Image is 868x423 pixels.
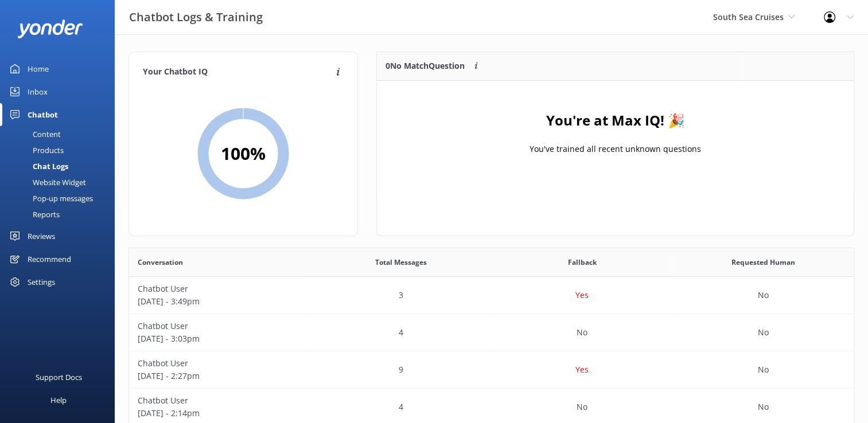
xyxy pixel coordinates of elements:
[7,158,115,174] a: Chat Logs
[138,283,302,295] p: Chatbot User
[7,190,93,206] div: Pop-up messages
[7,142,115,158] a: Products
[28,248,71,271] div: Recommend
[28,80,48,103] div: Inbox
[138,332,302,345] p: [DATE] - 3:03pm
[377,81,854,195] div: grid
[143,66,333,79] h4: Your Chatbot IQ
[758,401,769,413] p: No
[386,60,465,72] p: 0 No Match Question
[129,351,854,389] div: row
[7,126,115,142] a: Content
[7,126,61,142] div: Content
[138,320,302,332] p: Chatbot User
[138,295,302,308] p: [DATE] - 3:49pm
[546,109,685,131] h4: You're at Max IQ! 🎉
[575,363,589,376] p: Yes
[713,11,784,22] span: South Sea Cruises
[530,143,701,155] p: You've trained all recent unknown questions
[7,206,60,222] div: Reports
[7,206,115,222] a: Reports
[138,370,302,382] p: [DATE] - 2:27pm
[399,363,403,376] p: 9
[7,174,86,190] div: Website Widget
[577,401,587,413] p: No
[7,142,64,158] div: Products
[567,257,596,268] span: Fallback
[138,407,302,420] p: [DATE] - 2:14pm
[28,103,58,126] div: Chatbot
[7,174,115,190] a: Website Widget
[7,190,115,206] a: Pop-up messages
[28,57,49,80] div: Home
[129,277,854,314] div: row
[138,257,183,268] span: Conversation
[138,357,302,370] p: Chatbot User
[731,257,795,268] span: Requested Human
[758,363,769,376] p: No
[577,326,587,339] p: No
[129,314,854,351] div: row
[50,389,67,412] div: Help
[129,8,263,26] h3: Chatbot Logs & Training
[758,289,769,301] p: No
[399,289,403,301] p: 3
[575,289,589,301] p: Yes
[28,271,55,293] div: Settings
[758,326,769,339] p: No
[36,366,82,389] div: Support Docs
[399,326,403,339] p: 4
[7,158,68,174] div: Chat Logs
[399,401,403,413] p: 4
[17,19,83,38] img: yonder-white-logo.png
[375,257,427,268] span: Total Messages
[221,140,266,167] h2: 100 %
[28,225,55,248] div: Reviews
[138,394,302,407] p: Chatbot User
